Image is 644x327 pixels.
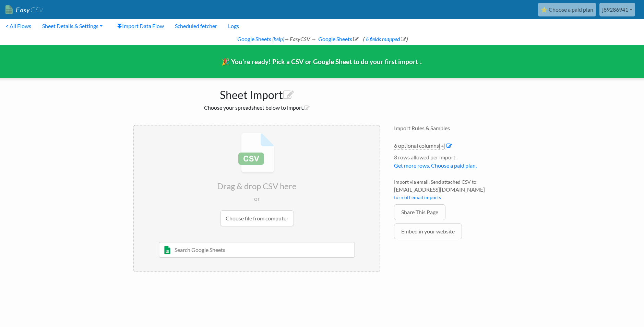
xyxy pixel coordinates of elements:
a: Import Data Flow [111,19,169,33]
a: Google Sheets [317,36,359,42]
a: Sheet Details & Settings [37,19,108,33]
span: CSV [30,5,43,14]
a: Google Sheets [236,36,271,42]
a: Embed in your website [394,223,462,239]
a: Scheduled fetcher [169,19,223,33]
h1: Sheet Import [133,85,380,101]
h2: Choose your spreadsheet below to import. [133,104,380,111]
input: Search Google Sheets [159,242,355,258]
span: [EMAIL_ADDRESS][DOMAIN_NAME] [394,185,511,194]
li: Import via email. Send attached CSV to: [394,178,511,204]
span: [+] [439,142,445,149]
a: j89286941 [599,3,635,16]
a: Get more rows. Choose a paid plan. [394,162,477,169]
a: Share This Page [394,204,445,220]
li: 3 rows allowed per import. [394,153,511,173]
i: EasyCSV → [290,36,317,42]
a: (help) [272,36,284,42]
a: EasyCSV [5,3,43,17]
a: 6 optional columns[+] [394,142,445,149]
a: turn off email imports [394,194,441,200]
a: Logs [223,19,245,33]
h4: Import Rules & Samples [394,125,511,131]
span: ( ) [363,36,408,42]
a: ⭐ Choose a paid plan [538,3,596,16]
span: 🎉 You're ready! Pick a CSV or Google Sheet to do your first import ↓ [222,58,423,65]
a: 6 fields mapped [365,36,406,42]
